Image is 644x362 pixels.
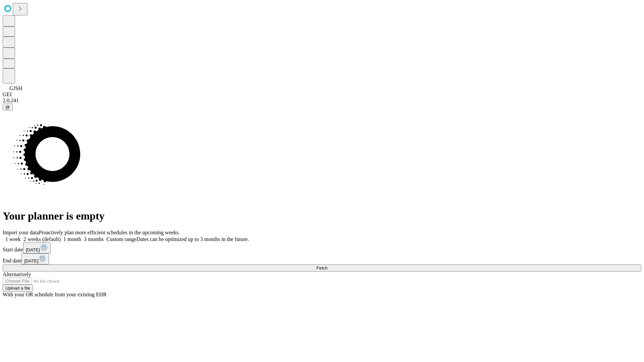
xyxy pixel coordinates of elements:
span: [DATE] [24,258,38,263]
div: End date [3,253,641,264]
h1: Your planner is empty [3,210,641,222]
span: Custom range [106,236,136,242]
span: 3 months [84,236,104,242]
button: [DATE] [21,253,49,264]
span: Alternatively [3,271,31,277]
span: 1 month [63,236,81,242]
span: Dates can be optimized up to 3 months in the future. [137,236,249,242]
button: [DATE] [23,242,51,253]
button: Upload a file [3,285,33,292]
span: With your OR schedule from your existing EHR [3,292,107,297]
span: 2 weeks (default) [23,236,61,242]
span: Import your data [3,230,39,235]
span: GJSH [9,85,22,91]
button: Fetch [3,264,641,271]
span: [DATE] [26,247,40,252]
span: @ [5,105,10,110]
span: Fetch [316,265,327,270]
div: 2.0.241 [3,98,641,104]
span: Proactively plan more efficient schedules in the upcoming weeks. [39,230,180,235]
span: 1 week [5,236,21,242]
div: GEI [3,92,641,98]
button: @ [3,104,13,111]
div: Start date [3,242,641,253]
